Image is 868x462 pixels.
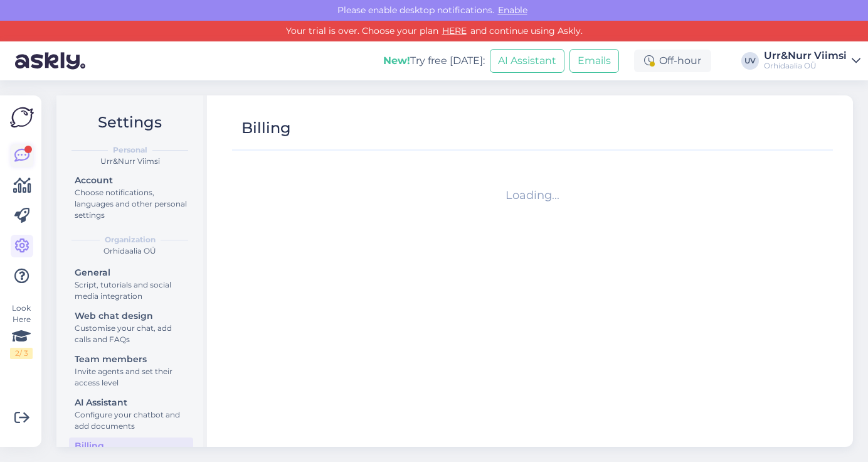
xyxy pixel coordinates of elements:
a: Team membersInvite agents and set their access level [69,351,193,390]
button: AI Assistant [490,49,564,73]
div: Orhidaalia OÜ [764,61,847,71]
div: Choose notifications, languages and other personal settings [75,187,188,221]
div: Loading... [237,187,828,204]
div: General [75,266,188,279]
a: AccountChoose notifications, languages and other personal settings [69,172,193,223]
div: Billing [75,439,188,453]
a: AI AssistantConfigure your chatbot and add documents [69,394,193,434]
a: HERE [438,25,470,36]
div: AI Assistant [75,396,188,409]
span: Enable [494,4,531,16]
div: Billing [241,116,291,140]
div: Off-hour [634,50,711,72]
b: Organization [105,234,156,245]
div: Account [75,174,188,187]
a: Urr&Nurr ViimsiOrhidaalia OÜ [764,51,860,71]
div: Try free [DATE]: [383,53,485,68]
button: Emails [569,49,619,73]
b: Personal [113,144,147,156]
img: Askly Logo [10,105,34,129]
div: Urr&Nurr Viimsi [764,51,847,61]
b: New! [383,55,410,67]
div: Web chat design [75,309,188,323]
div: Script, tutorials and social media integration [75,279,188,302]
a: Web chat designCustomise your chat, add calls and FAQs [69,308,193,347]
div: Configure your chatbot and add documents [75,409,188,432]
div: Orhidaalia OÜ [66,245,193,257]
div: 2 / 3 [10,348,33,359]
div: Customise your chat, add calls and FAQs [75,323,188,345]
h2: Settings [66,110,193,134]
div: Look Here [10,303,33,359]
div: Team members [75,353,188,366]
div: Urr&Nurr Viimsi [66,156,193,167]
div: UV [741,52,759,70]
div: Invite agents and set their access level [75,366,188,389]
a: GeneralScript, tutorials and social media integration [69,264,193,304]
